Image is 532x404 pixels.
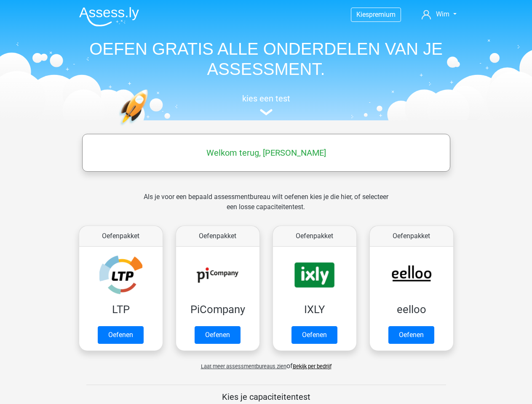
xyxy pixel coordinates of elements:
div: Als je voor een bepaald assessmentbureau wilt oefenen kies je die hier, of selecteer een losse ca... [137,192,395,222]
a: Oefenen [98,326,144,344]
a: Oefenen [195,326,241,344]
a: Oefenen [388,326,434,344]
a: Oefenen [291,326,337,344]
h5: Kies je capaciteitentest [86,392,446,402]
span: Kies [356,11,369,19]
img: Assessly [79,7,139,27]
span: Laat meer assessmentbureaus zien [201,363,286,369]
a: Kiespremium [351,9,401,20]
h5: kies een test [72,93,460,104]
h5: Welkom terug, [PERSON_NAME] [86,148,446,158]
a: Bekijk per bedrijf [293,363,331,369]
img: assessment [260,109,273,115]
a: kies een test [72,93,460,116]
a: Wim [418,9,460,19]
h1: OEFEN GRATIS ALLE ONDERDELEN VAN JE ASSESSMENT. [72,39,460,79]
span: premium [369,11,396,19]
span: Wim [436,10,449,18]
div: of [72,354,460,371]
img: oefenen [119,89,181,165]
